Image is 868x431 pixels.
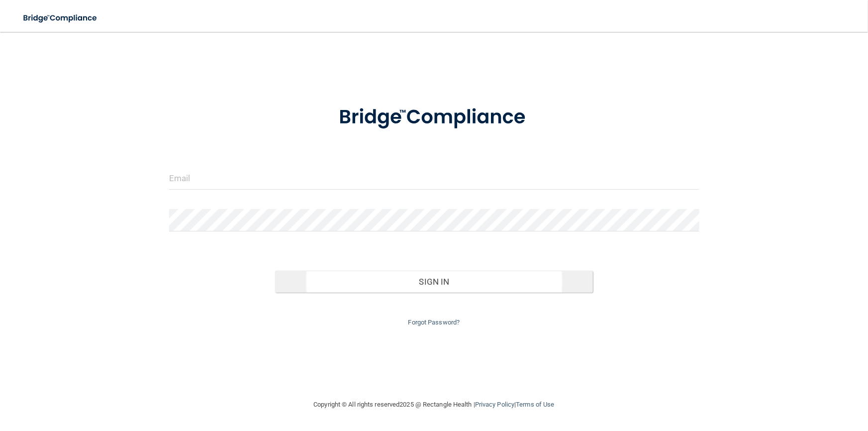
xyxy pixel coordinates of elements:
[696,360,856,400] iframe: Drift Widget Chat Controller
[475,401,514,408] a: Privacy Policy
[169,167,699,190] input: Email
[15,8,106,28] img: bridge_compliance_login_screen.278c3ca4.svg
[318,92,550,143] img: bridge_compliance_login_screen.278c3ca4.svg
[275,271,593,293] button: Sign In
[516,401,554,408] a: Terms of Use
[408,319,460,326] a: Forgot Password?
[253,389,616,421] div: Copyright © All rights reserved 2025 @ Rectangle Health | |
